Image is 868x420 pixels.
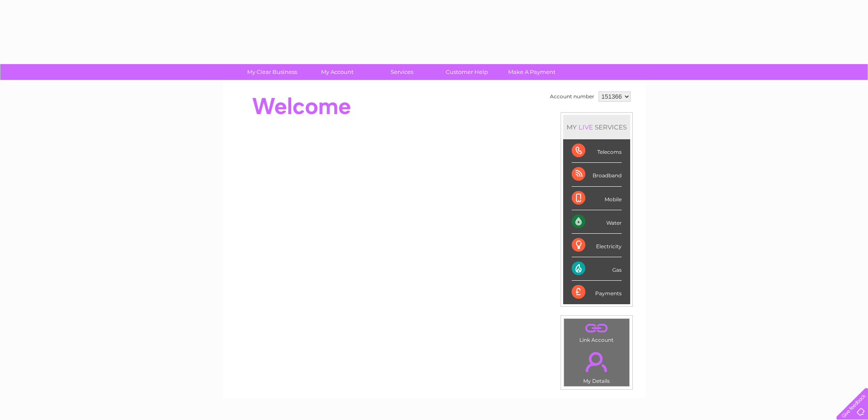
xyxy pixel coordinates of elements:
a: My Account [302,64,372,80]
div: MY SERVICES [563,115,630,139]
div: LIVE [577,123,595,131]
div: Telecoms [572,139,622,163]
div: Mobile [572,187,622,210]
a: Customer Help [432,64,502,80]
a: Services [367,64,437,80]
div: Broadband [572,163,622,186]
td: My Details [564,345,630,387]
td: Link Account [564,318,630,345]
div: Water [572,210,622,234]
a: . [566,347,627,377]
a: Make A Payment [497,64,567,80]
div: Payments [572,281,622,304]
div: Gas [572,257,622,281]
div: Electricity [572,234,622,257]
td: Account number [548,89,596,104]
a: My Clear Business [237,64,307,80]
a: . [566,321,627,336]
